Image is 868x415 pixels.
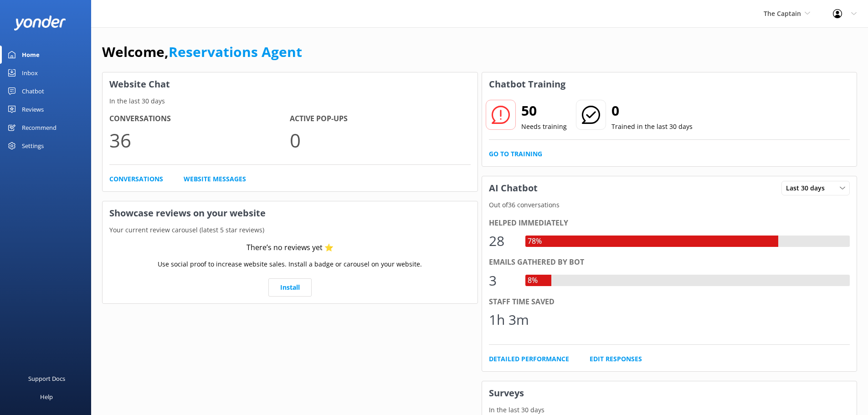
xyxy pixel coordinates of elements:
img: yonder-white-logo.png [14,15,66,31]
div: 78% [525,236,544,247]
span: Last 30 days [786,183,830,193]
a: Detailed Performance [489,354,569,364]
a: Go to Training [489,149,542,159]
div: 8% [525,275,540,287]
div: Emails gathered by bot [489,256,850,268]
h3: Surveys [482,381,857,405]
h2: 50 [521,100,567,122]
a: Reservations Agent [169,42,302,61]
a: Website Messages [184,174,246,184]
div: There’s no reviews yet ⭐ [247,242,334,254]
h4: Active Pop-ups [290,113,470,125]
p: 0 [290,125,470,155]
div: Home [22,46,40,64]
h1: Welcome, [102,41,302,63]
p: Out of 36 conversations [482,200,857,210]
a: Conversations [109,174,163,184]
div: 1h 3m [489,309,529,331]
span: The Captain [764,9,801,18]
div: Chatbot [22,82,44,100]
div: Help [40,388,53,406]
div: Staff time saved [489,296,850,308]
h2: 0 [611,100,693,122]
p: Use social proof to increase website sales. Install a badge or carousel on your website. [158,259,422,269]
h3: Website Chat [103,72,478,96]
a: Install [268,278,312,297]
div: Support Docs [28,369,65,388]
div: Reviews [22,100,44,118]
h4: Conversations [109,113,290,125]
h3: Chatbot Training [482,72,572,96]
p: Your current review carousel (latest 5 star reviews) [103,225,478,235]
p: 36 [109,125,290,155]
div: Helped immediately [489,217,850,229]
div: Settings [22,137,44,155]
a: Edit Responses [590,354,642,364]
p: Trained in the last 30 days [611,122,693,132]
p: Needs training [521,122,567,132]
p: In the last 30 days [103,96,478,106]
div: Recommend [22,118,56,137]
div: 28 [489,230,516,252]
p: In the last 30 days [482,405,857,415]
h3: Showcase reviews on your website [103,201,478,225]
div: 3 [489,270,516,292]
h3: AI Chatbot [482,176,544,200]
div: Inbox [22,64,38,82]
